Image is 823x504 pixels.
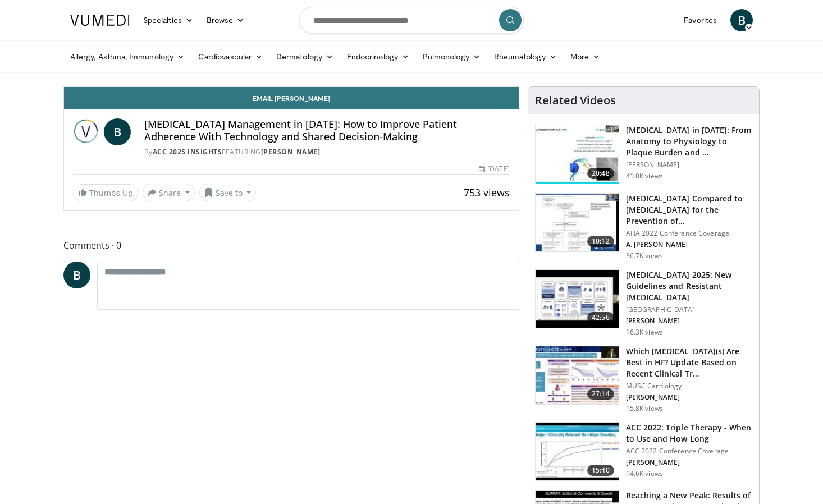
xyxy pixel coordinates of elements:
[199,184,257,201] button: Save to
[144,147,510,157] div: By FEATURING
[70,15,130,26] img: VuMedi Logo
[535,346,752,413] a: 27:14 Which [MEDICAL_DATA](s) Are Best in HF? Update Based on Recent Clinical Tr… MUSC Cardiology...
[191,45,269,68] a: Cardiovascular
[261,147,321,157] a: [PERSON_NAME]
[626,240,752,249] p: A. [PERSON_NAME]
[144,118,510,143] h4: [MEDICAL_DATA] Management in [DATE]: How to Improve Patient Adherence With Technology and Shared ...
[626,404,663,413] p: 15.8K views
[626,422,752,445] h3: ACC 2022: Triple Therapy - When to Use and How Long
[626,193,752,227] h3: [MEDICAL_DATA] Compared to [MEDICAL_DATA] for the Prevention of…
[626,125,752,158] h3: [MEDICAL_DATA] in [DATE]: From Anatomy to Physiology to Plaque Burden and …
[535,94,616,107] h4: Related Videos
[340,45,416,68] a: Endocrinology
[626,469,663,478] p: 14.6K views
[677,9,724,31] a: Favorites
[626,251,663,260] p: 36.7K views
[416,45,487,68] a: Pulmonology
[626,393,752,402] p: [PERSON_NAME]
[269,45,340,68] a: Dermatology
[626,172,663,181] p: 41.0K views
[73,118,99,145] img: ACC 2025 Insights
[536,346,619,405] img: dc76ff08-18a3-4688-bab3-3b82df187678.150x105_q85_crop-smart_upscale.jpg
[153,147,222,157] a: ACC 2025 Insights
[64,87,519,109] a: Email [PERSON_NAME]
[63,262,90,288] a: B
[535,269,752,337] a: 42:56 [MEDICAL_DATA] 2025: New Guidelines and Resistant [MEDICAL_DATA] [GEOGRAPHIC_DATA] [PERSON_...
[487,45,564,68] a: Rheumatology
[536,270,619,328] img: 280bcb39-0f4e-42eb-9c44-b41b9262a277.150x105_q85_crop-smart_upscale.jpg
[626,458,752,467] p: [PERSON_NAME]
[587,236,614,247] span: 10:12
[479,164,509,174] div: [DATE]
[63,238,519,253] span: Comments 0
[136,9,200,31] a: Specialties
[564,45,607,68] a: More
[587,168,614,179] span: 20:48
[730,9,753,31] a: B
[587,388,614,400] span: 27:14
[626,317,752,326] p: [PERSON_NAME]
[626,328,663,337] p: 16.3K views
[464,186,510,199] span: 753 views
[299,7,524,34] input: Search topics, interventions
[626,161,752,169] p: [PERSON_NAME]
[535,193,752,260] a: 10:12 [MEDICAL_DATA] Compared to [MEDICAL_DATA] for the Prevention of… AHA 2022 Conference Covera...
[536,125,619,184] img: 823da73b-7a00-425d-bb7f-45c8b03b10c3.150x105_q85_crop-smart_upscale.jpg
[200,9,252,31] a: Browse
[73,184,138,201] a: Thumbs Up
[535,422,752,482] a: 15:40 ACC 2022: Triple Therapy - When to Use and How Long ACC 2022 Conference Coverage [PERSON_NA...
[535,125,752,184] a: 20:48 [MEDICAL_DATA] in [DATE]: From Anatomy to Physiology to Plaque Burden and … [PERSON_NAME] 4...
[536,423,619,481] img: 9cc0c993-ed59-4664-aa07-2acdd981abd5.150x105_q85_crop-smart_upscale.jpg
[626,447,752,456] p: ACC 2022 Conference Coverage
[63,45,191,68] a: Allergy, Asthma, Immunology
[626,229,752,238] p: AHA 2022 Conference Coverage
[104,118,131,145] a: B
[626,305,752,314] p: [GEOGRAPHIC_DATA]
[587,312,614,323] span: 42:56
[536,194,619,252] img: 7c0f9b53-1609-4588-8498-7cac8464d722.150x105_q85_crop-smart_upscale.jpg
[587,465,614,476] span: 15:40
[626,269,752,303] h3: [MEDICAL_DATA] 2025: New Guidelines and Resistant [MEDICAL_DATA]
[143,184,195,201] button: Share
[626,346,752,379] h3: Which [MEDICAL_DATA](s) Are Best in HF? Update Based on Recent Clinical Tr…
[626,382,752,391] p: MUSC Cardiology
